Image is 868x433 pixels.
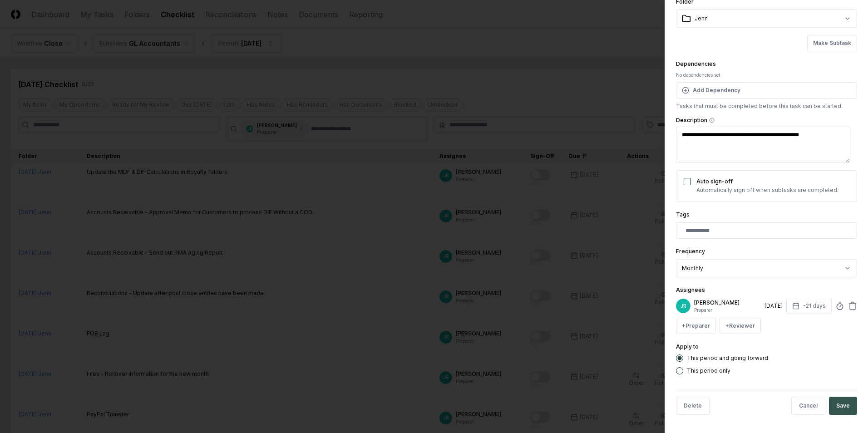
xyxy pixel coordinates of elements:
[687,368,730,374] label: This period only
[829,397,857,415] button: Save
[720,318,761,334] button: +Reviewer
[676,60,716,67] label: Dependencies
[676,211,690,218] label: Tags
[681,303,686,310] span: JR
[676,82,857,98] button: Add Dependency
[696,178,733,185] label: Auto sign-off
[786,298,832,314] button: -21 days
[676,318,716,334] button: +Preparer
[676,72,857,79] div: No dependencies set
[694,307,761,314] p: Preparer
[709,118,715,123] button: Description
[696,186,838,194] p: Automatically sign off when subtasks are completed.
[807,35,857,51] button: Make Subtask
[764,302,783,310] div: [DATE]
[687,355,768,361] label: This period and going forward
[791,397,825,415] button: Cancel
[676,286,705,293] label: Assignees
[676,102,857,110] p: Tasks that must be completed before this task can be started.
[676,248,705,255] label: Frequency
[694,299,761,307] p: [PERSON_NAME]
[676,397,710,415] button: Delete
[676,343,699,350] label: Apply to
[676,118,857,123] label: Description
